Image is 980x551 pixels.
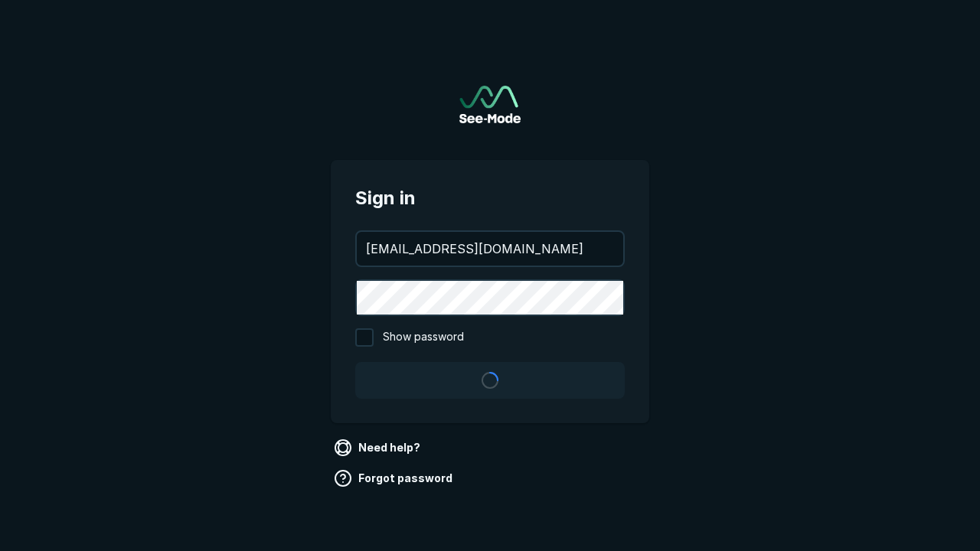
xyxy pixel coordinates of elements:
a: Need help? [331,435,426,460]
a: Forgot password [331,466,459,491]
img: See-Mode Logo [459,86,521,123]
input: your@email.com [357,232,623,266]
a: Go to sign in [459,86,521,123]
span: Show password [383,328,464,347]
span: Sign in [355,184,625,212]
